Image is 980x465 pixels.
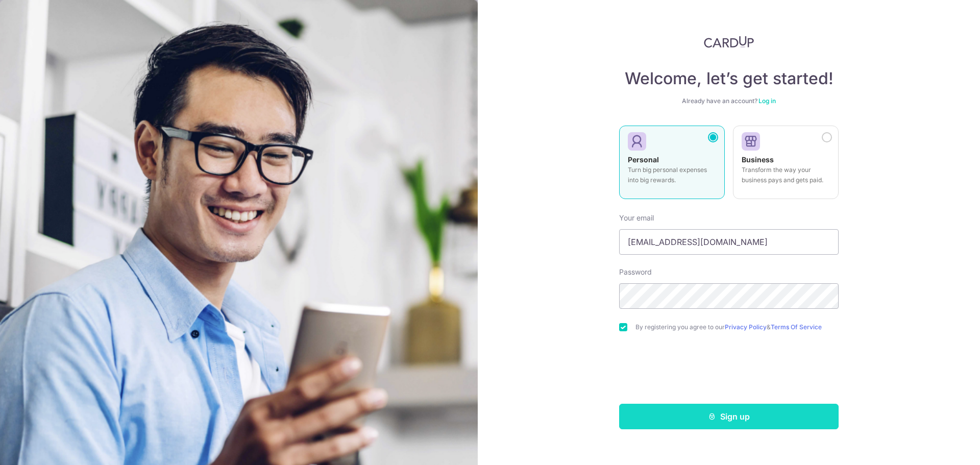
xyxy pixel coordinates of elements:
[619,97,839,105] div: Already have an account?
[628,155,659,164] strong: Personal
[619,68,839,89] h4: Welcome, let’s get started!
[725,323,767,331] a: Privacy Policy
[619,213,654,223] label: Your email
[619,229,839,255] input: Enter your Email
[628,165,716,185] p: Turn big personal expenses into big rewards.
[758,97,776,105] a: Log in
[771,323,822,331] a: Terms Of Service
[742,165,830,185] p: Transform the way your business pays and gets paid.
[651,352,806,391] iframe: reCAPTCHA
[619,267,652,277] label: Password
[619,126,725,205] a: Personal Turn big personal expenses into big rewards.
[742,155,774,164] strong: Business
[635,323,839,331] label: By registering you agree to our &
[619,404,839,429] button: Sign up
[733,126,839,205] a: Business Transform the way your business pays and gets paid.
[704,36,754,48] img: CardUp Logo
